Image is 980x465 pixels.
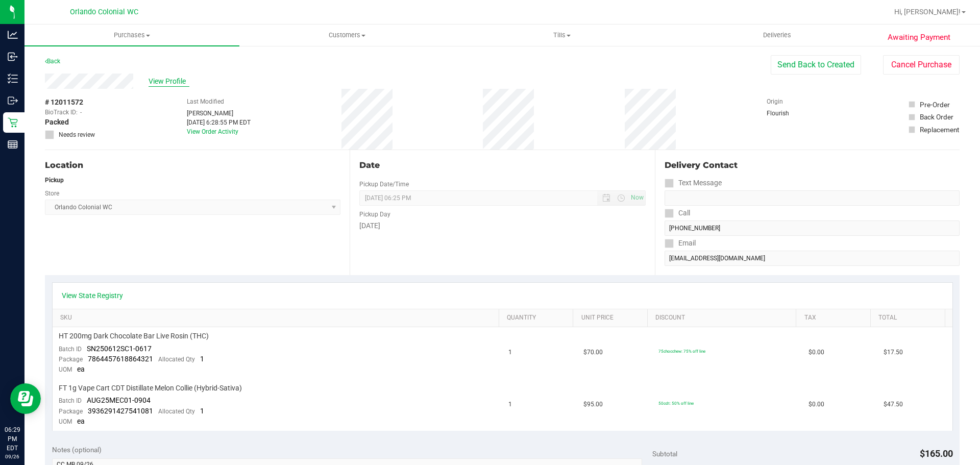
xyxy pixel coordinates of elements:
inline-svg: Analytics [8,30,18,40]
label: Pickup Day [359,210,390,219]
span: Hi, [PERSON_NAME]! [894,8,961,16]
inline-svg: Inventory [8,74,18,84]
span: $95.00 [583,400,603,409]
a: Deliveries [670,25,885,46]
button: Cancel Purchase [883,55,960,75]
span: $165.00 [920,448,953,459]
span: $17.50 [884,348,903,357]
div: Delivery Contact [665,159,960,172]
span: $70.00 [583,348,603,357]
label: Text Message [665,176,722,190]
a: Customers [239,25,454,46]
label: Last Modified [187,97,224,106]
span: Orlando Colonial WC [70,8,138,16]
label: Store [45,189,59,198]
span: Deliveries [749,31,805,40]
a: Back [45,58,60,65]
div: Replacement [920,125,959,135]
span: Packed [45,117,69,128]
iframe: Resource center [10,383,41,414]
input: Format: (999) 999-9999 [665,221,960,236]
span: Subtotal [652,450,677,458]
div: Date [359,159,645,172]
span: UOM [59,366,72,373]
span: HT 200mg Dark Chocolate Bar Live Rosin (THC) [59,331,209,341]
span: Tills [455,31,669,40]
label: Pickup Date/Time [359,180,409,189]
span: Package [59,356,83,363]
span: ea [77,417,85,425]
a: View State Registry [62,290,123,301]
div: Back Order [920,112,953,122]
span: 7864457618864321 [88,355,153,363]
inline-svg: Inbound [8,52,18,62]
span: $0.00 [808,400,824,409]
p: 06:29 PM EDT [5,425,20,453]
span: Needs review [59,130,95,139]
input: Format: (999) 999-9999 [665,190,960,206]
span: Customers [240,31,454,40]
div: Location [45,159,340,172]
a: Tills [454,25,669,46]
span: View Profile [149,76,189,87]
span: Allocated Qty [158,408,195,415]
span: $0.00 [808,348,824,357]
inline-svg: Reports [8,139,18,150]
span: 1 [200,407,204,415]
span: 1 [508,400,512,409]
a: Total [878,314,941,322]
inline-svg: Outbound [8,95,18,106]
span: # 12011572 [45,97,83,108]
a: Purchases [24,25,239,46]
span: 3936291427541081 [88,407,153,415]
span: $47.50 [884,400,903,409]
span: Notes (optional) [52,446,102,454]
span: 50cdt: 50% off line [658,401,694,406]
a: Discount [655,314,792,322]
span: UOM [59,418,72,425]
a: Quantity [507,314,569,322]
span: 1 [200,355,204,363]
label: Call [665,206,690,221]
div: Pre-Order [920,100,950,110]
label: Origin [767,97,783,106]
span: ea [77,365,85,373]
span: - [80,108,82,117]
span: Package [59,408,83,415]
a: View Order Activity [187,128,238,135]
p: 09/26 [5,453,20,460]
span: Allocated Qty [158,356,195,363]
span: Purchases [24,31,239,40]
inline-svg: Retail [8,117,18,128]
span: FT 1g Vape Cart CDT Distillate Melon Collie (Hybrid-Sativa) [59,383,242,393]
span: AUG25MEC01-0904 [87,396,151,404]
div: [DATE] 6:28:55 PM EDT [187,118,251,127]
a: Tax [804,314,867,322]
strong: Pickup [45,177,64,184]
div: [DATE] [359,221,645,231]
span: Batch ID [59,397,82,404]
span: SN250612SC1-0617 [87,345,152,353]
span: Awaiting Payment [888,32,950,43]
label: Email [665,236,696,251]
span: Batch ID [59,346,82,353]
div: Flourish [767,109,818,118]
span: BioTrack ID: [45,108,78,117]
button: Send Back to Created [771,55,861,75]
span: 1 [508,348,512,357]
a: Unit Price [581,314,644,322]
span: 75chocchew: 75% off line [658,349,705,354]
div: [PERSON_NAME] [187,109,251,118]
a: SKU [60,314,495,322]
